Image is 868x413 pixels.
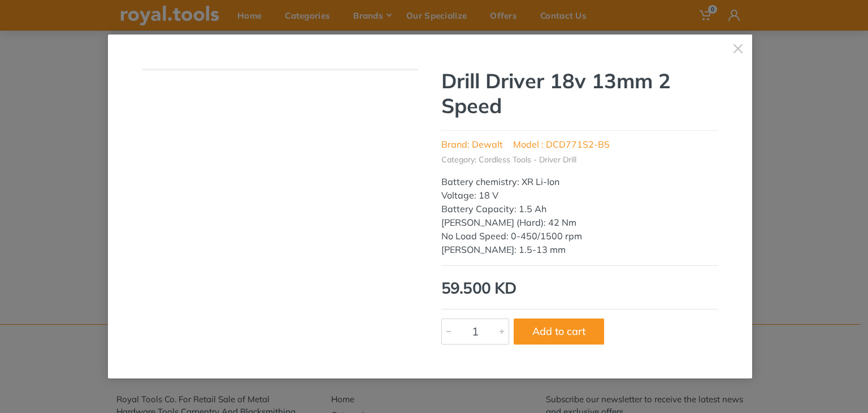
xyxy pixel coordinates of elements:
[441,175,718,256] div: Battery chemistry: XR Li-Ion Voltage: 18 V Battery Capacity: 1.5 Ah [PERSON_NAME] (Hard): 42 Nm N...
[514,319,604,345] button: Add to cart
[441,276,718,300] div: 59.500 KD
[513,137,610,151] li: Model : DCD771S2-B5
[441,154,576,166] li: Category: Cordless Tools - Driver Drill
[441,137,503,151] li: Brand: Dewalt
[441,68,718,117] h1: Drill Driver 18v 13mm 2 Speed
